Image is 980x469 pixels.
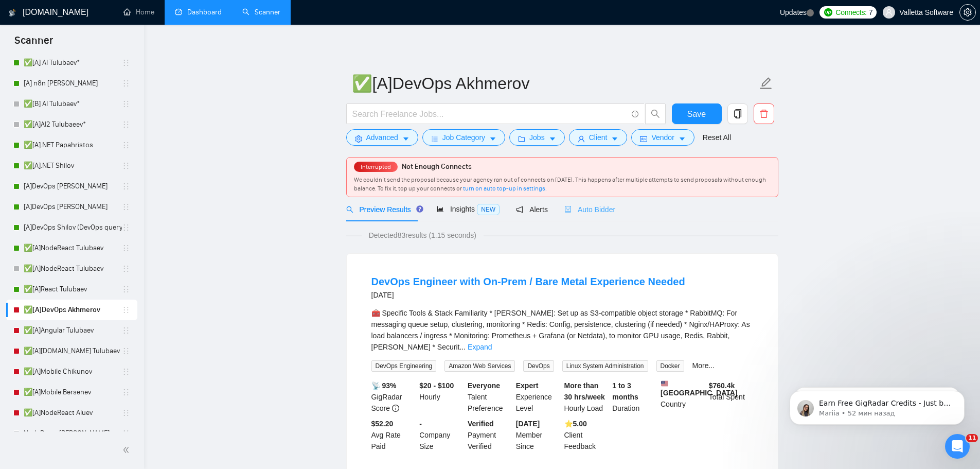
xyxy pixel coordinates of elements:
[869,7,873,18] span: 7
[516,420,540,428] b: [DATE]
[516,381,539,390] b: Expert
[466,418,514,452] div: Payment Verified
[24,238,122,258] a: ✅[A]NodeReact Tulubaev
[419,381,454,390] b: $20 - $100
[754,103,774,124] button: delete
[369,418,418,452] div: Avg Rate Paid
[371,381,397,390] b: 📡 93%
[122,285,130,293] span: holder
[459,343,466,351] span: ...
[6,114,137,135] li: ✅[A]AI2 Tulubaeev*
[6,320,137,341] li: ✅[A]Angular Tulubaev
[6,382,137,403] li: ✅[A]Mobile Bersenev
[369,380,418,414] div: GigRadar Score
[371,360,437,372] span: DevOps Engineering
[589,132,608,143] span: Client
[24,73,122,94] a: [A] n8n [PERSON_NAME]
[631,129,694,146] button: idcardVendorcaret-down
[468,381,500,390] b: Everyone
[371,420,394,428] b: $52.20
[122,409,130,417] span: holder
[24,341,122,361] a: ✅[A][DOMAIN_NAME] Tulubaev
[6,94,137,114] li: ✅[B] AI Tulubaev*
[352,71,757,96] input: Scanner name...
[24,155,122,176] a: ✅[A].NET Shilov
[24,217,122,238] a: [A]DevOps Shilov (DevOps query)
[437,205,500,213] span: Insights
[569,129,628,146] button: userClientcaret-down
[122,120,130,129] span: holder
[437,205,444,213] span: area-chart
[6,176,137,197] li: [A]DevOps Akhmerov
[371,289,685,301] div: [DATE]
[780,8,807,16] span: Updates
[466,380,514,414] div: Talent Preference
[24,382,122,403] a: ✅[A]Mobile Bersenev
[24,135,122,155] a: ✅[A].NET Papahristos
[371,307,753,353] div: 🧰 Specific Tools & Stack Familiarity * MinIO: Set up as S3-compatible object storage * RabbitMQ: ...
[417,418,466,452] div: Company Size
[24,423,122,444] a: NodeReact [PERSON_NAME]
[123,8,154,16] a: homeHome
[122,182,130,190] span: holder
[122,347,130,355] span: holder
[122,368,130,376] span: holder
[549,135,556,143] span: caret-down
[632,111,638,117] span: info-circle
[509,129,565,146] button: folderJobscaret-down
[442,132,485,143] span: Job Category
[562,380,611,414] div: Hourly Load
[6,73,137,94] li: [A] n8n Chizhevskii
[463,185,547,192] a: turn on auto top-up in settings.
[444,360,515,372] span: Amazon Web Services
[966,434,978,442] span: 11
[687,108,706,120] span: Save
[122,79,130,88] span: holder
[612,381,638,401] b: 1 to 3 months
[24,300,122,320] a: ✅[A]DevOps Akhmerov
[707,380,755,414] div: Total Spent
[422,129,505,146] button: barsJob Categorycaret-down
[6,217,137,238] li: [A]DevOps Shilov (DevOps query)
[656,360,684,372] span: Docker
[366,132,398,143] span: Advanced
[727,103,748,124] button: copy
[562,360,648,372] span: Linux System Administration
[468,343,492,351] a: Expand
[24,94,122,114] a: ✅[B] AI Tulubaev*
[6,300,137,320] li: ✅[A]DevOps Akhmerov
[728,109,747,118] span: copy
[679,135,686,143] span: caret-down
[6,33,61,55] span: Scanner
[122,59,130,67] span: holder
[431,135,438,143] span: bars
[6,53,137,73] li: ✅[A] AI Tulubaev*
[355,135,362,143] span: setting
[122,388,130,396] span: holder
[122,429,130,438] span: holder
[24,320,122,341] a: ✅[A]Angular Tulubaev
[24,403,122,423] a: ✅[A]NodeReact Aluev
[6,258,137,279] li: ✅[A]NodeReact Tulubaev
[24,176,122,197] a: [A]DevOps [PERSON_NAME]
[24,279,122,300] a: ✅[A]React Tulubaev
[6,341,137,361] li: ✅[A]Angular.NET Tulubaev
[122,306,130,314] span: holder
[6,197,137,217] li: [A]DevOps Shilov
[122,100,130,108] span: holder
[6,279,137,300] li: ✅[A]React Tulubaev
[402,135,409,143] span: caret-down
[578,135,585,143] span: user
[959,4,976,21] button: setting
[24,53,122,73] a: ✅[A] AI Tulubaev*
[362,230,484,241] span: Detected 83 results (1.15 seconds)
[661,380,668,387] img: 🇺🇸
[562,418,611,452] div: Client Feedback
[960,8,975,16] span: setting
[24,361,122,382] a: ✅[A]Mobile Chikunov
[835,7,866,18] span: Connects:
[9,5,16,21] img: logo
